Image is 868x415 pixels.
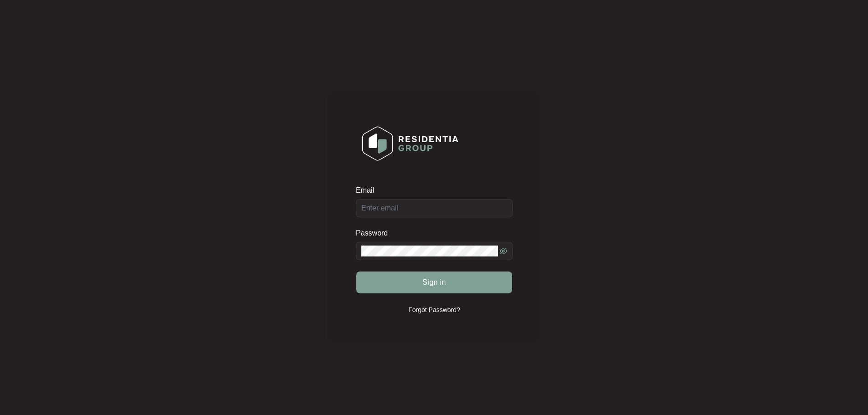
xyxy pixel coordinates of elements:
[500,247,507,255] span: eye-invisible
[356,199,513,217] input: Email
[356,272,512,293] button: Sign in
[422,277,446,288] span: Sign in
[356,186,380,195] label: Email
[356,120,464,167] img: Login Logo
[408,305,460,314] p: Forgot Password?
[361,246,498,256] input: Password
[356,229,395,238] label: Password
